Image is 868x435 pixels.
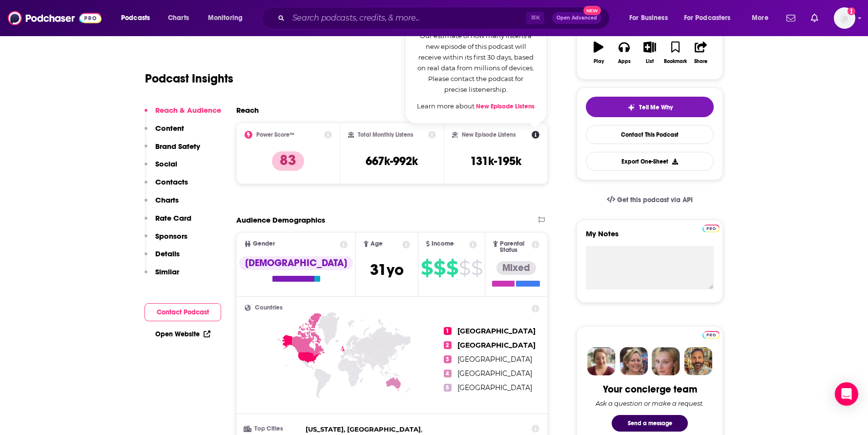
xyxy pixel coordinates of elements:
[162,10,195,26] a: Charts
[444,327,452,335] span: 1
[256,131,294,138] h2: Power Score™
[255,305,283,311] span: Countries
[201,10,255,26] button: open menu
[586,35,611,70] button: Play
[145,124,184,142] button: Content
[155,177,188,186] p: Contacts
[145,177,188,195] button: Contacts
[620,347,648,375] img: Barbara Profile
[646,59,654,64] div: List
[444,341,452,349] span: 2
[358,131,413,138] h2: Total Monthly Listens
[145,71,233,86] h1: Podcast Insights
[586,97,714,117] button: tell me why sparkleTell Me Why
[155,195,179,205] p: Charts
[457,383,532,392] span: [GEOGRAPHIC_DATA]
[417,30,535,95] p: Our estimate of how many listens a new episode of this podcast will receive within its first 30 d...
[688,35,714,70] button: Share
[611,35,637,70] button: Apps
[434,260,445,276] span: $
[622,10,680,26] button: open menu
[627,104,635,111] img: tell me why sparkle
[371,241,383,247] span: Age
[594,59,604,64] div: Play
[664,59,687,64] div: Bookmark
[752,11,768,25] span: More
[834,7,855,29] img: User Profile
[145,267,179,285] button: Similar
[703,225,720,232] img: Podchaser Pro
[306,424,422,435] span: ,
[847,7,855,15] svg: Add a profile image
[155,213,191,223] p: Rate Card
[500,241,530,253] span: Parental Status
[629,11,668,25] span: For Business
[8,9,102,27] img: Podchaser - Follow, Share and Rate Podcasts
[807,10,822,26] a: Show notifications dropdown
[471,260,482,276] span: $
[599,188,701,212] a: Get this podcast via API
[459,260,470,276] span: $
[444,384,452,392] span: 5
[155,267,179,276] p: Similar
[496,261,536,275] div: Mixed
[652,347,680,375] img: Jules Profile
[457,355,532,364] span: [GEOGRAPHIC_DATA]
[236,105,259,115] h2: Reach
[835,382,858,406] div: Open Intercom Messenger
[417,101,535,112] p: Learn more about
[639,104,673,111] span: Tell Me Why
[834,7,855,29] span: Logged in as agarland1
[457,341,536,350] span: [GEOGRAPHIC_DATA]
[245,426,302,432] h3: Top Cities
[457,369,532,378] span: [GEOGRAPHIC_DATA]
[444,355,452,363] span: 3
[617,196,693,204] span: Get this podcast via API
[446,260,458,276] span: $
[586,152,714,171] button: Export One-Sheet
[168,11,189,25] span: Charts
[586,125,714,144] a: Contact This Podcast
[432,241,454,247] span: Income
[208,11,243,25] span: Monitoring
[603,383,697,395] div: Your concierge team
[145,142,200,160] button: Brand Safety
[694,59,707,64] div: Share
[370,260,404,279] span: 31 yo
[421,260,433,276] span: $
[612,415,688,432] button: Send a message
[155,105,221,115] p: Reach & Audience
[121,11,150,25] span: Podcasts
[145,303,221,321] button: Contact Podcast
[662,35,688,70] button: Bookmark
[253,241,275,247] span: Gender
[703,330,720,339] a: Pro website
[155,142,200,151] p: Brand Safety
[155,249,180,258] p: Details
[306,425,421,433] span: [US_STATE], [GEOGRAPHIC_DATA]
[155,330,210,338] a: Open Website
[155,124,184,133] p: Content
[587,347,616,375] img: Sydney Profile
[145,231,187,249] button: Sponsors
[155,159,177,168] p: Social
[272,151,304,171] p: 83
[289,10,526,26] input: Search podcasts, credits, & more...
[526,12,544,24] span: ⌘ K
[239,256,353,270] div: [DEMOGRAPHIC_DATA]
[145,249,180,267] button: Details
[552,12,601,24] button: Open AdvancedNew
[462,131,516,138] h2: New Episode Listens
[114,10,163,26] button: open menu
[745,10,781,26] button: open menu
[637,35,662,70] button: List
[834,7,855,29] button: Show profile menu
[684,11,731,25] span: For Podcasters
[470,154,521,168] h3: 131k-195k
[678,10,745,26] button: open menu
[145,213,191,231] button: Rate Card
[155,231,187,241] p: Sponsors
[596,399,704,407] div: Ask a question or make a request.
[271,7,619,29] div: Search podcasts, credits, & more...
